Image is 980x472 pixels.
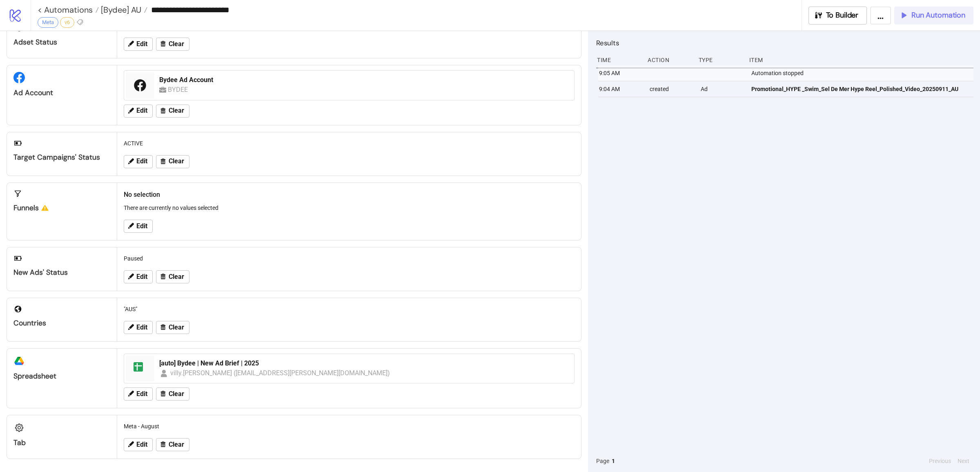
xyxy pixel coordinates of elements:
[136,158,147,165] span: Edit
[136,107,147,114] span: Edit
[13,153,110,162] div: Target Campaigns' Status
[649,81,694,97] div: created
[124,105,153,118] button: Edit
[136,324,147,331] span: Edit
[808,7,867,24] button: To Builder
[169,273,184,281] span: Clear
[168,85,191,95] div: BYDEE
[13,268,110,277] div: New Ads' Status
[156,105,189,118] button: Clear
[596,38,973,48] h2: Results
[156,155,189,168] button: Clear
[156,387,189,401] button: Clear
[870,7,891,24] button: ...
[159,76,569,85] div: Bydee Ad Account
[60,17,74,28] div: v6
[13,88,110,98] div: Ad Account
[598,65,643,81] div: 9:05 AM
[156,321,189,334] button: Clear
[120,419,578,434] div: Meta - August
[751,81,970,97] a: Promotional_HYPE _Swim_Sel De Mer Hype Reel_Polished_Video_20250911_AU
[136,390,147,398] span: Edit
[748,52,973,68] div: Item
[698,52,743,68] div: Type
[169,324,184,331] span: Clear
[13,438,110,448] div: Tab
[911,11,965,20] span: Run Automation
[169,441,184,448] span: Clear
[13,38,110,47] div: Adset Status
[136,40,147,48] span: Edit
[927,456,953,465] button: Previous
[156,438,189,451] button: Clear
[136,273,147,281] span: Edit
[894,7,973,24] button: Run Automation
[13,203,110,213] div: Funnels
[124,220,153,233] button: Edit
[136,441,147,448] span: Edit
[159,359,569,368] div: [auto] Bydee | New Ad Brief | 2025
[124,321,153,334] button: Edit
[120,136,578,151] div: ACTIVE
[99,4,141,15] span: [Bydee] AU
[156,270,189,283] button: Clear
[169,158,184,165] span: Clear
[13,318,110,328] div: Countries
[598,81,643,97] div: 9:04 AM
[38,6,99,14] a: < Automations
[751,65,976,81] div: Automation stopped
[13,372,110,381] div: Spreadsheet
[596,52,641,68] div: Time
[136,223,147,230] span: Edit
[609,456,617,465] button: 1
[124,189,575,200] h2: No selection
[170,368,390,378] div: villy.[PERSON_NAME] ([EMAIL_ADDRESS][PERSON_NAME][DOMAIN_NAME])
[700,81,745,97] div: Ad
[124,203,575,212] p: There are currently no values selected
[169,390,184,398] span: Clear
[169,107,184,114] span: Clear
[955,456,972,465] button: Next
[596,456,609,465] span: Page
[169,40,184,48] span: Clear
[647,52,692,68] div: Action
[38,17,58,28] div: Meta
[124,270,153,283] button: Edit
[124,38,153,51] button: Edit
[124,438,153,451] button: Edit
[120,251,578,266] div: Paused
[156,38,189,51] button: Clear
[124,155,153,168] button: Edit
[751,85,958,94] span: Promotional_HYPE _Swim_Sel De Mer Hype Reel_Polished_Video_20250911_AU
[826,11,859,20] span: To Builder
[124,387,153,401] button: Edit
[120,301,578,317] div: "AUS"
[99,6,147,14] a: [Bydee] AU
